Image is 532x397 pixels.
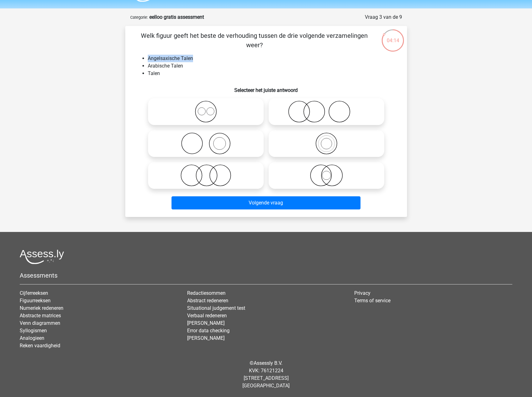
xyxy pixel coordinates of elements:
[187,305,245,311] a: Situational judgement test
[148,70,397,77] li: Talen
[187,298,228,304] a: Abstract redeneren
[187,290,226,296] a: Redactiesommen
[20,335,44,341] a: Analogieen
[135,31,374,50] p: Welk figuur geeft het beste de verhouding tussen de drie volgende verzamelingen weer?
[20,305,63,311] a: Numeriek redeneren
[20,272,512,279] h5: Assessments
[20,290,48,296] a: Cijferreeksen
[187,320,225,326] a: [PERSON_NAME]
[149,14,204,20] strong: eelloo gratis assessment
[20,343,60,349] a: Reken vaardigheid
[381,29,405,44] div: 04:14
[148,55,397,62] li: Angelsaxische Talen
[148,62,397,70] li: Arabische Talen
[254,360,282,366] a: Assessly B.V.
[20,320,60,326] a: Venn diagrammen
[354,290,370,296] a: Privacy
[365,13,402,21] div: Vraag 3 van de 9
[20,249,64,264] img: Assessly logo
[187,313,227,319] a: Verbaal redeneren
[354,298,390,304] a: Terms of service
[130,15,148,20] small: Categorie:
[20,328,47,334] a: Syllogismen
[20,298,51,304] a: Figuurreeksen
[20,313,61,319] a: Abstracte matrices
[187,335,225,341] a: [PERSON_NAME]
[172,196,360,209] button: Volgende vraag
[15,354,517,394] div: © KVK: 76121224 [STREET_ADDRESS] [GEOGRAPHIC_DATA]
[135,82,397,93] h6: Selecteer het juiste antwoord
[187,328,230,334] a: Error data checking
